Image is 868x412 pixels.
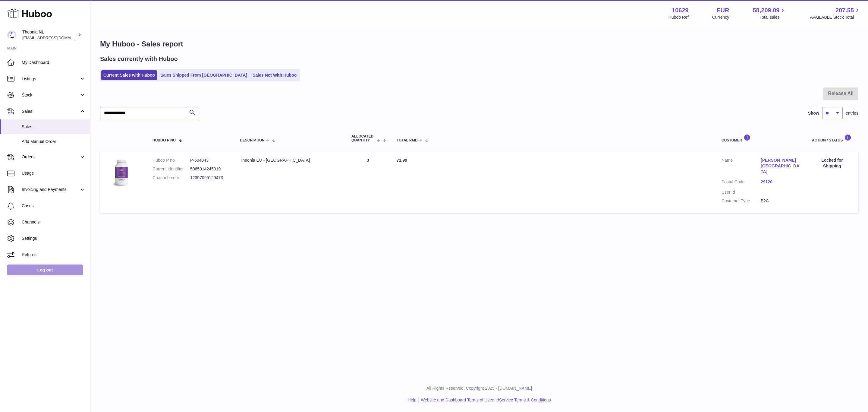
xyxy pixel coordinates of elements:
[812,134,852,142] div: Action / Status
[22,60,86,65] span: My Dashboard
[421,398,492,402] a: Website and Dashboard Terms of Use
[240,138,265,142] span: Description
[158,70,249,80] a: Sales Shipped From [GEOGRAPHIC_DATA]
[499,398,551,402] a: Service Terms & Conditions
[397,158,407,163] span: 71.99
[106,157,136,188] img: 106291725893172.jpg
[153,175,190,181] dt: Channel order
[153,138,176,142] span: Huboo P no
[22,124,86,130] span: Sales
[722,134,800,142] div: Customer
[7,265,83,275] a: Log out
[153,166,190,172] dt: Current identifier
[810,14,861,20] span: AVAILABLE Stock Total
[722,179,761,186] dt: Postal Code
[22,219,86,225] span: Channels
[22,92,79,98] span: Stock
[722,189,761,195] dt: User Id
[153,157,190,163] dt: Huboo P no
[7,30,16,40] img: info@wholesomegoods.eu
[190,175,228,181] dd: 12357095129473
[812,157,852,169] div: Locked for Shipping
[22,109,79,114] span: Sales
[397,138,418,142] span: Total paid
[753,6,779,14] span: 58,209.09
[22,203,86,209] span: Cases
[419,397,551,403] li: and
[22,29,77,41] div: Theonia NL
[190,157,228,163] dd: P-604043
[753,6,786,20] a: 58,209.09 Total sales
[22,236,86,241] span: Settings
[808,110,819,116] label: Show
[100,55,178,63] h2: Sales currently with Huboo
[22,187,79,192] span: Invoicing and Payments
[761,157,800,175] a: [PERSON_NAME] [GEOGRAPHIC_DATA]
[22,170,86,176] span: Usage
[722,157,761,176] dt: Name
[716,6,729,14] strong: EUR
[668,14,689,20] div: Huboo Ref
[345,151,391,213] td: 3
[250,70,299,80] a: Sales Not With Huboo
[722,198,761,204] dt: Customer Type
[22,139,86,144] span: Add Manual Order
[712,14,729,20] div: Currency
[22,252,86,258] span: Returns
[759,14,786,20] span: Total sales
[190,166,228,172] dd: 5065014245019
[761,179,800,185] a: 29120
[351,135,375,142] span: ALLOCATED Quantity
[100,39,858,49] h1: My Huboo - Sales report
[835,6,854,14] span: 207.55
[240,157,339,163] div: Theonia EU - [GEOGRAPHIC_DATA]
[761,198,800,204] dd: B2C
[408,398,417,402] a: Help
[22,76,79,82] span: Listings
[95,385,863,391] p: All Rights Reserved. Copyright 2025 - [DOMAIN_NAME]
[846,110,858,116] span: entries
[672,6,689,14] strong: 10629
[22,35,89,40] span: [EMAIL_ADDRESS][DOMAIN_NAME]
[22,154,79,160] span: Orders
[101,70,157,80] a: Current Sales with Huboo
[810,6,861,20] a: 207.55 AVAILABLE Stock Total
